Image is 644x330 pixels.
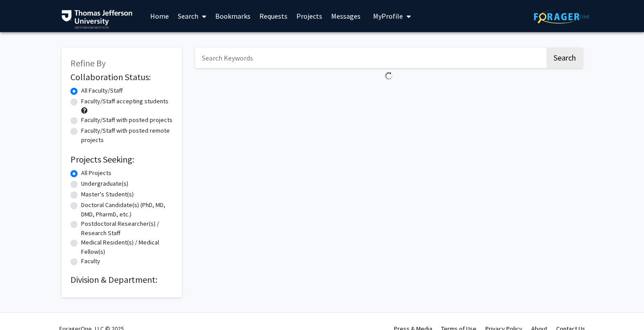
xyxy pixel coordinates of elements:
[70,274,173,285] h2: Division & Department:
[81,86,123,95] label: All Faculty/Staff
[81,97,168,106] label: Faculty/Staff accepting students
[195,48,545,68] input: Search Keywords
[81,190,134,199] label: Master's Student(s)
[546,48,583,68] button: Search
[81,257,100,266] label: Faculty
[173,0,211,32] a: Search
[373,12,403,20] span: My Profile
[70,154,173,165] h2: Projects Seeking:
[534,10,590,24] img: ForagerOne Logo
[81,168,111,178] label: All Projects
[70,72,173,82] h2: Collaboration Status:
[292,0,327,32] a: Projects
[327,0,365,32] a: Messages
[81,179,128,188] label: Undergraduate(s)
[195,84,583,104] nav: Page navigation
[81,238,173,257] label: Medical Resident(s) / Medical Fellow(s)
[211,0,255,32] a: Bookmarks
[81,115,172,125] label: Faculty/Staff with posted projects
[62,10,133,29] img: Thomas Jefferson University Logo
[255,0,292,32] a: Requests
[81,200,173,219] label: Doctoral Candidate(s) (PhD, MD, DMD, PharmD, etc.)
[381,68,397,84] img: Loading
[81,219,173,238] label: Postdoctoral Researcher(s) / Research Staff
[146,0,173,32] a: Home
[81,126,173,145] label: Faculty/Staff with posted remote projects
[70,57,106,69] span: Refine By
